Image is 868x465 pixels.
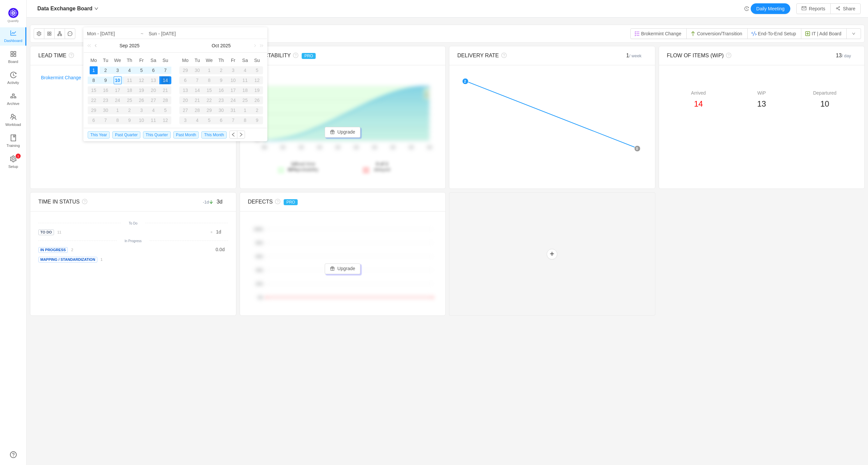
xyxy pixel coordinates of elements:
[137,66,145,74] div: 5
[135,75,147,85] td: September 12, 2025
[159,95,171,105] td: September 28, 2025
[88,95,100,105] td: September 22, 2025
[248,52,390,60] div: PREDICTABILITY
[159,86,171,94] div: 21
[626,53,642,58] span: 1
[793,90,857,97] div: Departured
[427,145,431,150] tspan: 1d
[93,39,99,52] a: Previous month (PageUp)
[262,145,266,150] tspan: 0d
[100,116,112,124] div: 7
[38,53,66,58] span: LEAD TIME
[227,66,239,74] div: 3
[147,96,159,104] div: 27
[203,85,215,95] td: October 15, 2025
[112,115,124,125] td: October 8, 2025
[100,57,112,63] span: Tu
[179,76,191,84] div: 6
[191,65,203,75] td: September 30, 2025
[201,131,226,139] span: This Month
[227,85,239,95] td: October 17, 2025
[112,106,124,114] div: 1
[390,145,395,150] tspan: 1d
[203,55,215,65] th: Wed
[179,55,191,65] th: Mon
[215,106,227,114] div: 30
[7,76,19,89] span: Activity
[724,53,731,58] i: icon: question-circle
[16,154,21,159] sup: 1
[135,96,147,104] div: 26
[629,53,642,58] small: / week
[44,28,55,39] button: icon: appstore
[299,145,303,150] tspan: 1d
[10,156,17,169] a: icon: settingSetup
[215,85,227,95] td: October 16, 2025
[251,65,263,75] td: October 5, 2025
[215,55,227,65] th: Thu
[8,8,18,18] img: Quantify
[191,106,203,114] div: 28
[100,85,112,95] td: September 16, 2025
[8,19,19,23] span: Quantify
[203,115,215,125] td: November 5, 2025
[291,53,298,58] i: icon: question-circle
[846,28,861,39] button: icon: down
[203,65,215,75] td: October 1, 2025
[179,66,191,74] div: 29
[239,105,251,115] td: November 1, 2025
[251,39,257,52] a: Next month (PageDown)
[191,96,203,104] div: 21
[90,66,98,74] div: 1
[203,86,215,94] div: 15
[374,161,390,172] span: delayed
[149,30,264,38] input: End date
[239,96,251,104] div: 25
[102,66,110,74] div: 2
[112,65,124,75] td: September 3, 2025
[119,39,128,52] a: Sep
[88,96,100,104] div: 22
[842,53,851,58] small: / day
[88,75,100,85] td: September 8, 2025
[135,57,147,63] span: Fr
[239,106,251,114] div: 1
[179,75,191,85] td: October 6, 2025
[124,55,136,65] th: Thu
[114,76,122,84] div: 10
[227,75,239,85] td: October 10, 2025
[147,57,159,63] span: Sa
[179,105,191,115] td: October 27, 2025
[124,86,136,94] div: 18
[751,31,757,36] img: 10900
[256,39,265,52] a: Next year (Control + right)
[215,115,227,125] td: November 6, 2025
[71,248,73,252] small: 2
[10,114,17,120] i: icon: team
[239,57,251,63] span: Sa
[147,65,159,75] td: September 6, 2025
[215,65,227,75] td: October 2, 2025
[124,65,136,75] td: September 4, 2025
[147,95,159,105] td: September 27, 2025
[10,51,17,64] a: Board
[88,55,100,65] th: Mon
[159,105,171,115] td: October 5, 2025
[239,115,251,125] td: November 8, 2025
[239,55,251,65] th: Sat
[100,95,112,105] td: September 23, 2025
[830,3,861,14] button: icon: share-altShare
[239,75,251,85] td: October 11, 2025
[88,131,110,139] span: This Year
[179,57,191,63] span: Mo
[239,65,251,75] td: October 4, 2025
[251,55,263,65] th: Sun
[54,28,65,39] button: icon: apartment
[211,39,220,52] a: Oct
[159,106,171,114] div: 5
[191,95,203,105] td: October 21, 2025
[124,76,136,84] div: 11
[87,30,172,38] input: Start date
[251,116,263,124] div: 9
[179,65,191,75] td: September 29, 2025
